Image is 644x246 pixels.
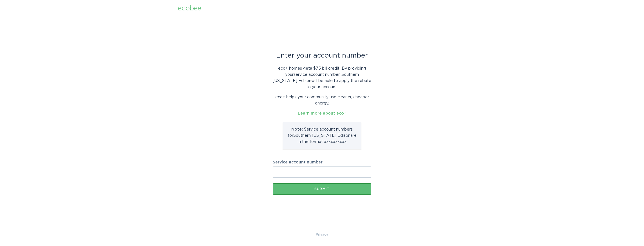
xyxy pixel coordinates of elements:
[316,231,328,238] a: Privacy Policy & Terms of Use
[273,160,371,164] label: Service account number
[273,65,371,90] p: eco+ homes get a $75 bill credit ! By providing your service account number , Southern [US_STATE]...
[178,5,201,12] div: ecobee
[291,127,303,131] strong: Note:
[273,183,371,195] button: Submit
[276,187,368,191] div: Submit
[298,111,346,115] a: Learn more about eco+
[273,53,371,59] div: Enter your account number
[273,94,371,106] p: eco+ helps your community use cleaner, cheaper energy.
[287,126,357,145] p: Service account number s for Southern [US_STATE] Edison are in the format xxxxxxxxxx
